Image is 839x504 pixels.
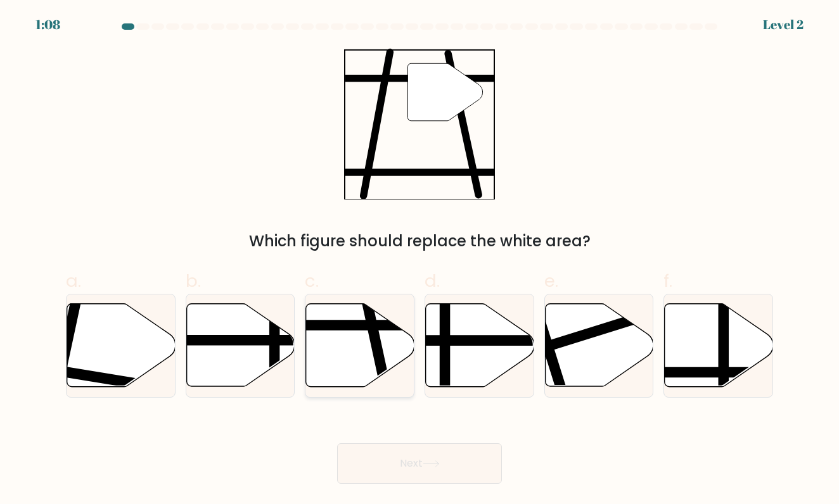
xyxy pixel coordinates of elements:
[186,268,201,293] span: b.
[35,15,60,34] div: 1:08
[305,268,319,293] span: c.
[544,268,558,293] span: e.
[337,443,502,484] button: Next
[663,268,672,293] span: f.
[425,268,440,293] span: d.
[407,63,483,121] g: "
[66,268,81,293] span: a.
[763,15,804,34] div: Level 2
[74,230,765,253] div: Which figure should replace the white area?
